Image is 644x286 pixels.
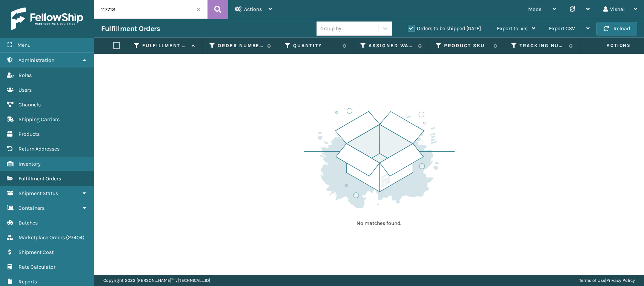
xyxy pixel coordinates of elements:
[320,25,341,32] div: Group by
[101,24,160,33] h3: Fulfillment Orders
[18,264,55,270] span: Rate Calculator
[11,8,83,30] img: logo
[583,39,635,52] span: Actions
[18,87,32,93] span: Users
[17,42,31,48] span: Menu
[579,275,635,286] div: |
[18,175,61,182] span: Fulfillment Orders
[408,25,481,32] label: Orders to be shipped [DATE]
[18,190,58,197] span: Shipment Status
[497,25,527,32] span: Export to .xls
[18,220,38,226] span: Batches
[549,25,575,32] span: Export CSV
[369,42,414,49] label: Assigned Warehouse
[18,146,60,152] span: Return Addresses
[66,234,85,241] span: ( 27404 )
[18,234,65,241] span: Marketplace Orders
[579,278,605,283] a: Terms of Use
[596,22,637,35] button: Reload
[18,72,32,78] span: Roles
[18,116,60,123] span: Shipping Carriers
[18,131,40,137] span: Products
[528,6,541,12] span: Mode
[18,161,41,167] span: Inventory
[142,42,188,49] label: Fulfillment Order Id
[18,249,54,255] span: Shipment Cost
[244,6,262,12] span: Actions
[520,42,565,49] label: Tracking Number
[18,278,37,285] span: Reports
[18,205,45,211] span: Containers
[606,278,635,283] a: Privacy Policy
[103,275,210,286] p: Copyright 2023 [PERSON_NAME]™ v [TECHNICAL_ID]
[444,42,490,49] label: Product SKU
[18,101,41,108] span: Channels
[218,42,263,49] label: Order Number
[18,57,54,63] span: Administration
[293,42,339,49] label: Quantity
